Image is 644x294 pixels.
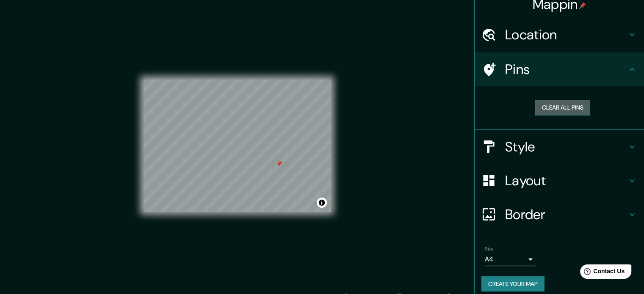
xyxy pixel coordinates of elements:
label: Size [485,245,494,252]
canvas: Map [144,80,331,212]
button: Clear all pins [535,100,590,115]
h4: Location [505,26,627,43]
div: Pins [475,52,644,86]
img: pin-icon.png [579,2,586,9]
button: Create your map [481,276,544,292]
div: Border [475,198,644,231]
div: Layout [475,164,644,198]
div: Style [475,130,644,164]
div: A4 [485,253,536,266]
div: Location [475,18,644,52]
h4: Style [505,138,627,155]
h4: Border [505,206,627,223]
h4: Layout [505,172,627,189]
button: Toggle attribution [317,198,327,208]
iframe: Help widget launcher [569,261,635,285]
h4: Pins [505,61,627,78]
